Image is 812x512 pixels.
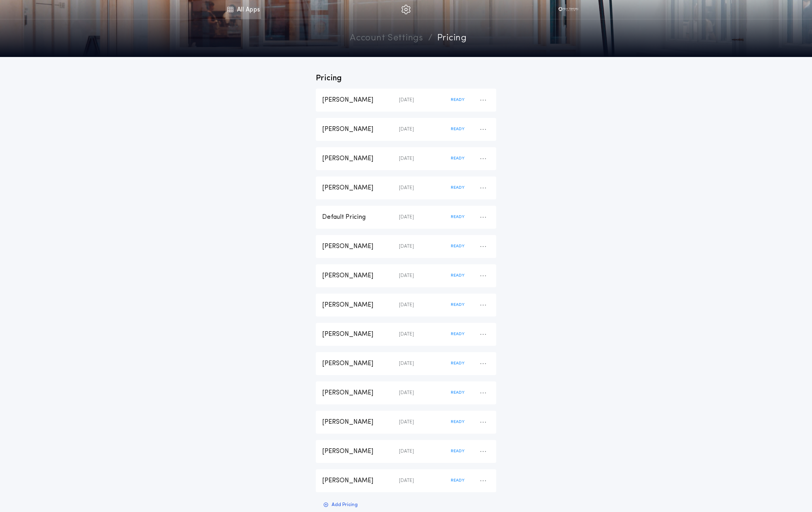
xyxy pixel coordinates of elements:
div: Default Pricing [322,213,399,222]
div: READY [451,331,490,338]
a: pricing [437,32,467,46]
div: [DATE] [399,302,451,308]
div: READY [451,126,490,133]
div: [DATE] [399,478,451,484]
div: READY [451,243,490,250]
img: img [401,5,411,14]
button: [PERSON_NAME][DATE]READY [316,235,496,258]
button: [PERSON_NAME][DATE]READY [316,323,496,346]
div: [PERSON_NAME] [322,447,399,456]
button: [PERSON_NAME][DATE]READY [316,440,496,463]
div: READY [451,478,490,484]
button: Add Pricing [316,499,366,511]
div: READY [451,302,490,309]
div: [PERSON_NAME] [322,330,399,339]
div: READY [451,155,490,162]
button: Default Pricing[DATE]READY [316,206,496,229]
div: [PERSON_NAME] [322,389,399,397]
div: READY [451,273,490,279]
div: [PERSON_NAME] [322,301,399,309]
div: [DATE] [399,419,451,425]
button: [PERSON_NAME][DATE]READY [316,381,496,404]
div: [PERSON_NAME] [322,418,399,427]
button: [PERSON_NAME][DATE]READY [316,176,496,199]
a: Account Settings [350,32,423,46]
img: vs-icon [556,6,581,13]
div: [PERSON_NAME] [322,125,399,134]
button: [PERSON_NAME][DATE]READY [316,147,496,170]
div: [PERSON_NAME] [322,96,399,104]
div: [PERSON_NAME] [322,359,399,368]
button: [PERSON_NAME][DATE]READY [316,264,496,287]
div: [DATE] [399,448,451,455]
div: READY [451,419,490,426]
div: READY [451,214,490,221]
div: READY [451,390,490,396]
div: [DATE] [399,185,451,191]
div: [PERSON_NAME] [322,242,399,251]
p: / [428,32,433,46]
button: [PERSON_NAME][DATE]READY [316,411,496,434]
button: [PERSON_NAME][DATE]READY [316,352,496,375]
div: [DATE] [399,97,451,103]
button: [PERSON_NAME][DATE]READY [316,294,496,317]
div: READY [451,97,490,104]
div: [PERSON_NAME] [322,476,399,485]
div: [DATE] [399,243,451,250]
button: [PERSON_NAME][DATE]READY [316,469,496,492]
div: [PERSON_NAME] [322,271,399,280]
div: [DATE] [399,331,451,338]
div: [DATE] [399,360,451,367]
div: [DATE] [399,126,451,133]
div: [PERSON_NAME] [322,184,399,192]
button: [PERSON_NAME][DATE]READY [316,89,496,112]
div: [PERSON_NAME] [322,154,399,163]
button: [PERSON_NAME][DATE]READY [316,118,496,141]
div: READY [451,185,490,192]
div: [DATE] [399,155,451,162]
div: [DATE] [399,214,451,220]
div: READY [451,448,490,455]
div: [DATE] [399,273,451,279]
p: Pricing [316,73,496,84]
div: READY [451,360,490,367]
div: [DATE] [399,390,451,396]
